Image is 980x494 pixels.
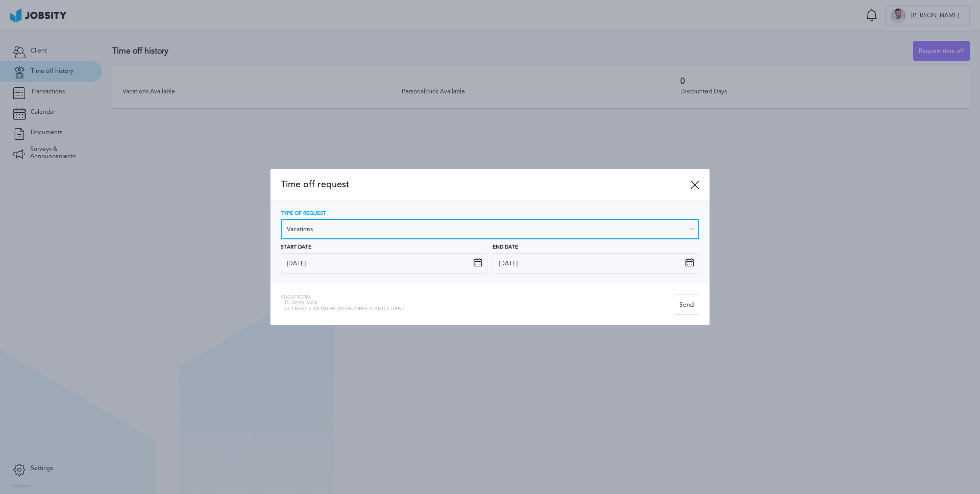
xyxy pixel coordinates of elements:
[674,294,699,315] button: Send
[281,300,405,306] span: - 15 days max
[493,244,518,251] span: End Date
[281,306,405,312] span: - At least 6 months with jobsity and client
[281,294,405,301] span: Vacations:
[281,244,311,251] span: Start Date
[281,179,690,190] span: Time off request
[281,211,326,217] span: Type of Request
[674,295,699,315] div: Send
